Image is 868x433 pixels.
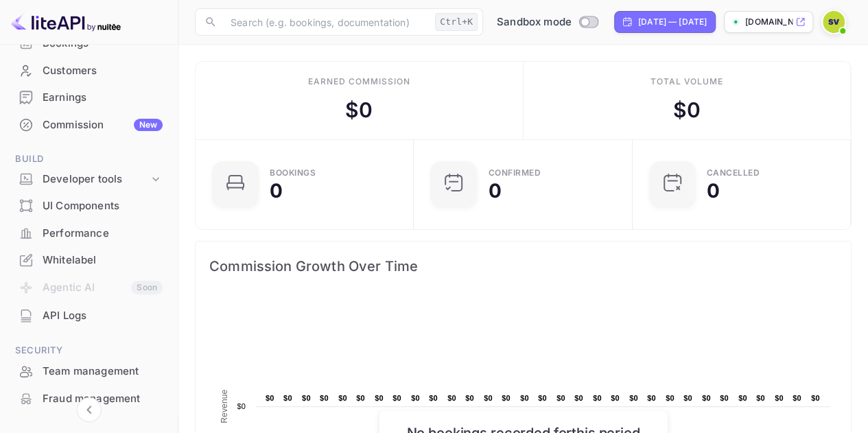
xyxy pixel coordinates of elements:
[302,394,311,402] text: $0
[520,394,529,402] text: $0
[320,394,329,402] text: $0
[647,394,656,402] text: $0
[8,303,169,328] a: API Logs
[683,394,692,402] text: $0
[8,358,169,385] div: Team management
[484,394,493,402] text: $0
[702,394,711,402] text: $0
[43,364,163,379] div: Team management
[220,389,229,423] text: Revenue
[611,394,620,402] text: $0
[8,167,169,191] div: Developer tools
[707,181,720,200] div: 0
[43,198,163,214] div: UI Components
[209,255,837,277] span: Commission Growth Over Time
[673,95,701,126] div: $ 0
[8,247,169,272] a: Whitelabel
[266,394,274,402] text: $0
[270,169,316,177] div: Bookings
[538,394,547,402] text: $0
[43,253,163,268] div: Whitelabel
[738,394,747,402] text: $0
[593,394,602,402] text: $0
[447,394,456,402] text: $0
[629,394,638,402] text: $0
[8,58,169,84] div: Customers
[8,343,169,358] span: Security
[491,14,603,30] div: Switch to Production mode
[43,308,163,324] div: API Logs
[823,11,845,33] img: Sree V
[793,394,801,402] text: $0
[8,358,169,384] a: Team management
[338,394,347,402] text: $0
[756,394,765,402] text: $0
[502,394,511,402] text: $0
[283,394,292,402] text: $0
[8,84,169,111] div: Earnings
[666,394,675,402] text: $0
[8,193,169,220] div: UI Components
[43,63,163,79] div: Customers
[77,397,102,422] button: Collapse navigation
[8,152,169,167] span: Build
[8,30,169,56] a: Bookings
[8,247,169,274] div: Whitelabel
[8,303,169,329] div: API Logs
[745,16,793,28] p: [DOMAIN_NAME]
[650,75,723,88] div: Total volume
[134,119,163,131] div: New
[720,394,729,402] text: $0
[43,117,163,133] div: Commission
[811,394,820,402] text: $0
[8,193,169,218] a: UI Components
[392,394,401,402] text: $0
[237,402,246,410] text: $0
[356,394,365,402] text: $0
[775,394,784,402] text: $0
[8,220,169,246] a: Performance
[43,391,163,407] div: Fraud management
[8,112,169,137] a: CommissionNew
[574,394,583,402] text: $0
[308,75,410,88] div: Earned commission
[707,169,760,177] div: CANCELLED
[8,58,169,83] a: Customers
[8,386,169,411] a: Fraud management
[465,394,474,402] text: $0
[8,84,169,110] a: Earnings
[375,394,384,402] text: $0
[435,13,478,31] div: Ctrl+K
[8,112,169,139] div: CommissionNew
[345,95,373,126] div: $ 0
[222,8,430,36] input: Search (e.g. bookings, documentation)
[8,220,169,247] div: Performance
[488,181,501,200] div: 0
[43,172,149,187] div: Developer tools
[43,90,163,106] div: Earnings
[11,11,121,33] img: LiteAPI logo
[556,394,565,402] text: $0
[411,394,420,402] text: $0
[429,394,438,402] text: $0
[638,16,707,28] div: [DATE] — [DATE]
[497,14,572,30] span: Sandbox mode
[8,386,169,412] div: Fraud management
[43,226,163,242] div: Performance
[270,181,283,200] div: 0
[488,169,541,177] div: Confirmed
